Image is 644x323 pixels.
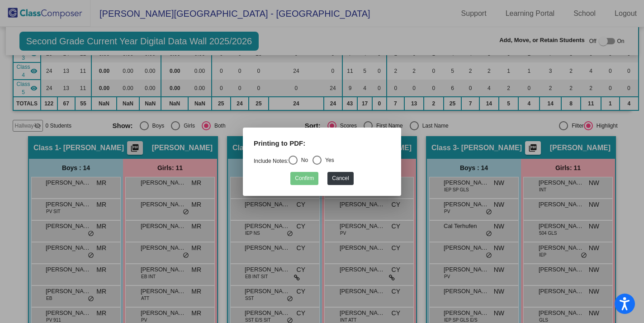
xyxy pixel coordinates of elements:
div: Yes [322,156,334,164]
button: Cancel [327,171,353,185]
button: Confirm [290,171,318,185]
div: No [298,156,308,164]
mat-radio-group: Select an option [254,157,334,164]
label: Printing to PDF: [254,138,305,149]
a: Include Notes: [254,157,289,164]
